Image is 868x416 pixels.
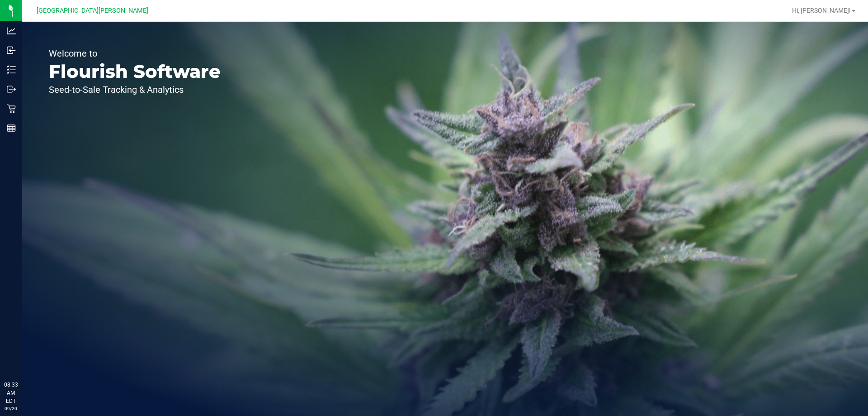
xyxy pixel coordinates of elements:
inline-svg: Inventory [7,65,16,74]
inline-svg: Reports [7,124,16,133]
inline-svg: Retail [7,104,16,113]
span: Hi, [PERSON_NAME]! [792,7,851,14]
inline-svg: Inbound [7,46,16,55]
p: Seed-to-Sale Tracking & Analytics [49,85,221,94]
p: Flourish Software [49,62,221,81]
span: [GEOGRAPHIC_DATA][PERSON_NAME] [37,7,148,14]
inline-svg: Analytics [7,26,16,35]
p: 09/20 [4,405,18,412]
p: Welcome to [49,49,221,58]
inline-svg: Outbound [7,85,16,94]
p: 08:33 AM EDT [4,381,18,405]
